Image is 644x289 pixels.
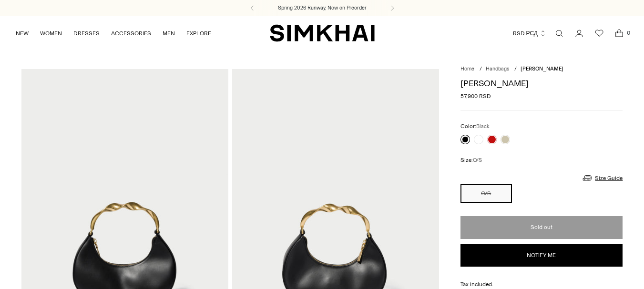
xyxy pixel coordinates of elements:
[460,122,490,131] label: Color:
[514,65,517,73] div: /
[270,24,375,42] a: SIMKHAI
[513,23,546,44] button: RSD РСД
[460,92,491,100] span: 57,900 RSD
[163,23,175,44] a: MEN
[624,29,633,37] span: 0
[460,66,474,72] a: Home
[480,65,482,73] div: /
[590,24,609,43] a: Wishlist
[111,23,151,44] a: ACCESSORIES
[582,172,623,184] a: Size Guide
[570,24,589,43] a: Go to the account page
[473,157,482,163] span: O/S
[460,79,623,88] h1: [PERSON_NAME]
[460,65,623,73] nav: breadcrumbs
[610,24,629,43] a: Open cart modal
[16,23,29,44] a: NEW
[521,66,563,72] span: [PERSON_NAME]
[476,123,490,130] span: Black
[460,184,512,203] button: O/S
[186,23,211,44] a: EXPLORE
[550,24,569,43] a: Open search modal
[486,66,509,72] a: Handbags
[460,156,482,165] label: Size:
[73,23,100,44] a: DRESSES
[278,4,367,12] a: Spring 2026 Runway, Now on Preorder
[460,280,623,289] div: Tax included.
[40,23,62,44] a: WOMEN
[460,244,623,267] button: Notify me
